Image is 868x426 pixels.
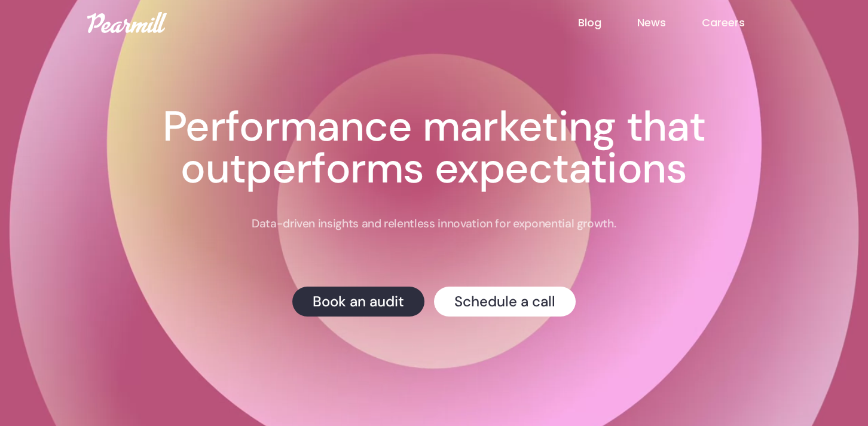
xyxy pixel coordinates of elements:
[637,15,702,31] a: News
[87,12,167,33] img: Pearmill logo
[99,106,769,190] h1: Performance marketing that outperforms expectations
[702,15,781,31] a: Careers
[292,286,424,316] a: Book an audit
[578,15,637,31] a: Blog
[252,216,616,232] p: Data-driven insights and relentless innovation for exponential growth.
[434,286,576,316] a: Schedule a call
